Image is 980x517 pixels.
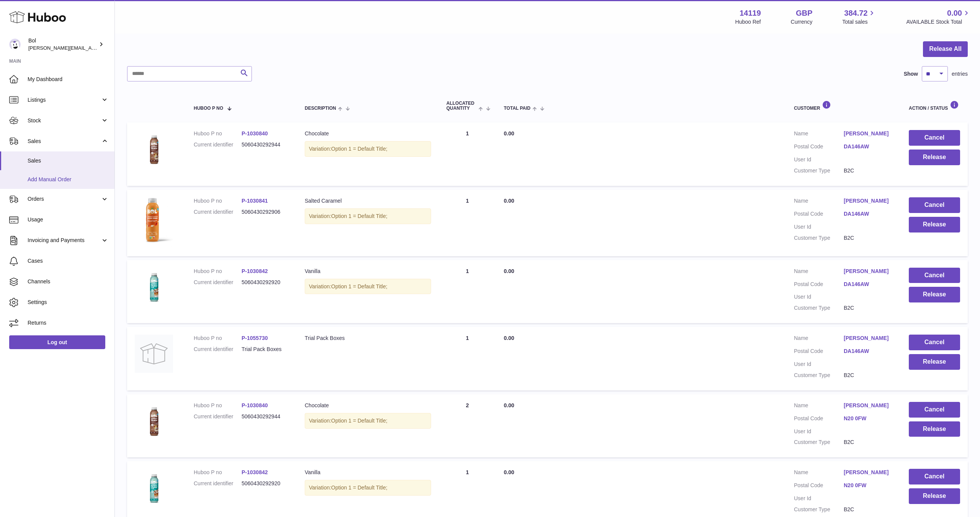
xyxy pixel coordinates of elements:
[331,418,387,424] span: Option 1 = Default Title;
[28,216,109,223] span: Usage
[305,130,431,137] div: Chocolate
[28,278,109,285] span: Channels
[194,141,242,148] dt: Current identifier
[794,506,844,513] dt: Customer Type
[844,130,893,137] a: [PERSON_NAME]
[794,415,844,424] dt: Postal Code
[439,190,496,256] td: 1
[28,45,154,51] span: [PERSON_NAME][EMAIL_ADDRESS][DOMAIN_NAME]
[844,197,893,205] a: [PERSON_NAME]
[909,421,960,437] button: Release
[194,130,242,137] dt: Huboo P no
[194,279,242,286] dt: Current identifier
[135,402,173,440] img: 1224_REVISEDChocolate_LowSugar_Mock.png
[305,469,431,476] div: Vanilla
[242,469,268,475] a: P-1030842
[194,208,242,216] dt: Current identifier
[909,287,960,302] button: Release
[794,210,844,219] dt: Postal Code
[794,281,844,290] dt: Postal Code
[331,484,387,491] span: Option 1 = Default Title;
[794,402,844,411] dt: Name
[28,176,109,183] span: Add Manual Order
[844,469,893,476] a: [PERSON_NAME]
[28,237,101,244] span: Invoicing and Payments
[735,18,761,26] div: Huboo Ref
[242,279,289,286] dd: 5060430292920
[28,37,97,52] div: Bol
[242,141,289,148] dd: 5060430292944
[844,348,893,355] a: DA146AW
[794,361,844,368] dt: User Id
[194,480,242,487] dt: Current identifier
[194,268,242,275] dt: Huboo P no
[242,130,268,137] a: P-1030840
[305,197,431,205] div: Salted Caramel
[439,327,496,390] td: 1
[923,41,968,57] button: Release All
[135,130,173,168] img: 1224_REVISEDChocolate_LowSugar_Mock.png
[504,130,514,137] span: 0.00
[844,210,893,218] a: DA146AW
[794,469,844,478] dt: Name
[909,197,960,213] button: Cancel
[842,8,876,26] a: 384.72 Total sales
[242,335,268,341] a: P-1055730
[909,335,960,350] button: Cancel
[909,268,960,283] button: Cancel
[794,101,893,111] div: Customer
[909,150,960,165] button: Release
[242,480,289,487] dd: 5060430292920
[844,268,893,275] a: [PERSON_NAME]
[844,439,893,446] dd: B2C
[794,197,844,206] dt: Name
[504,469,514,475] span: 0.00
[331,146,387,152] span: Option 1 = Default Title;
[242,413,289,420] dd: 5060430292944
[794,335,844,344] dt: Name
[439,394,496,458] td: 2
[305,106,336,111] span: Description
[844,281,893,288] a: DA146AW
[242,402,268,408] a: P-1030840
[305,413,431,429] div: Variation:
[305,480,431,496] div: Variation:
[794,156,844,163] dt: User Id
[909,488,960,504] button: Release
[28,96,101,104] span: Listings
[796,8,812,18] strong: GBP
[844,8,867,18] span: 384.72
[794,482,844,491] dt: Postal Code
[194,346,242,353] dt: Current identifier
[794,234,844,242] dt: Customer Type
[135,335,173,373] img: no-photo.jpg
[194,197,242,205] dt: Huboo P no
[947,8,962,18] span: 0.00
[28,76,109,83] span: My Dashboard
[909,402,960,418] button: Cancel
[906,8,971,26] a: 0.00 AVAILABLE Stock Total
[842,18,876,26] span: Total sales
[504,198,514,204] span: 0.00
[331,283,387,289] span: Option 1 = Default Title;
[194,106,223,111] span: Huboo P no
[28,157,109,164] span: Sales
[194,413,242,420] dt: Current identifier
[242,268,268,274] a: P-1030842
[242,208,289,216] dd: 5060430292906
[794,293,844,301] dt: User Id
[135,268,173,306] img: 1024_REVISEDVanilla_LowSugar_Mock.png
[794,268,844,277] dt: Name
[9,39,21,50] img: james.enever@bolfoods.com
[794,143,844,152] dt: Postal Code
[305,335,431,342] div: Trial Pack Boxes
[439,260,496,324] td: 1
[305,141,431,157] div: Variation:
[28,138,101,145] span: Sales
[794,304,844,312] dt: Customer Type
[28,319,109,327] span: Returns
[844,415,893,422] a: N20 0FW
[906,18,971,26] span: AVAILABLE Stock Total
[504,402,514,408] span: 0.00
[504,335,514,341] span: 0.00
